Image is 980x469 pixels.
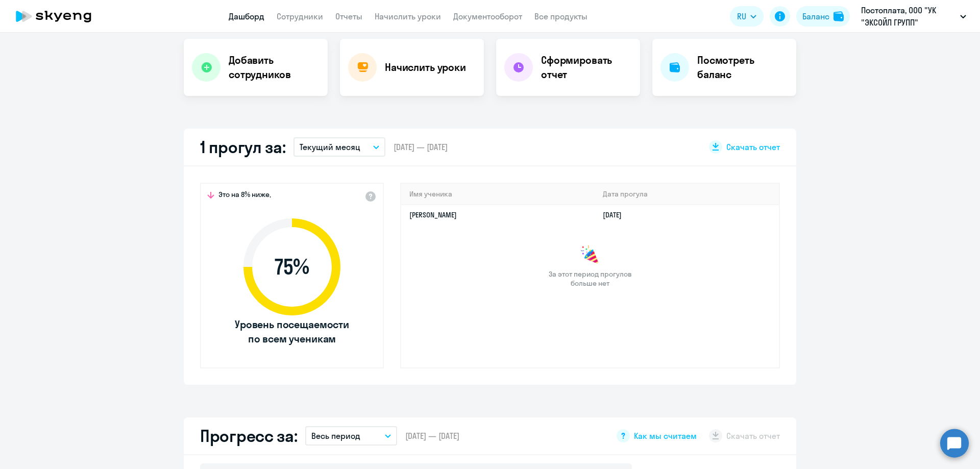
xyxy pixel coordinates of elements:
[218,190,271,202] span: Это на 8% ниже,
[409,210,457,219] a: [PERSON_NAME]
[293,137,385,157] button: Текущий месяц
[277,11,323,21] a: Сотрудники
[802,10,829,22] div: Баланс
[394,141,448,153] span: [DATE] — [DATE]
[305,426,397,446] button: Весь период
[229,11,264,21] a: Дашборд
[796,6,850,27] button: Балансbalance
[229,53,320,82] h4: Добавить сотрудников
[726,141,780,153] span: Скачать отчет
[737,10,746,22] span: RU
[300,141,360,153] p: Текущий месяц
[335,11,362,21] a: Отчеты
[200,137,285,157] h2: 1 прогул за:
[834,11,844,21] img: balance
[405,430,459,441] span: [DATE] — [DATE]
[595,184,779,205] th: Дата прогула
[375,11,441,21] a: Начислить уроки
[385,60,466,75] h4: Начислить уроки
[856,4,971,29] button: Постоплата, ООО "УК "ЭКСОЙЛ ГРУПП"
[634,430,697,441] span: Как мы считаем
[697,53,788,82] h4: Посмотреть баланс
[541,53,632,82] h4: Сформировать отчет
[547,269,633,288] span: За этот период прогулов больше нет
[233,317,351,346] span: Уровень посещаемости по всем ученикам
[861,4,956,29] p: Постоплата, ООО "УК "ЭКСОЙЛ ГРУПП"
[233,255,351,279] span: 75 %
[534,11,587,21] a: Все продукты
[580,245,600,265] img: congrats
[603,210,630,219] a: [DATE]
[311,430,360,442] p: Весь период
[453,11,522,21] a: Документооборот
[401,184,595,205] th: Имя ученика
[730,6,764,27] button: RU
[200,426,297,446] h2: Прогресс за:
